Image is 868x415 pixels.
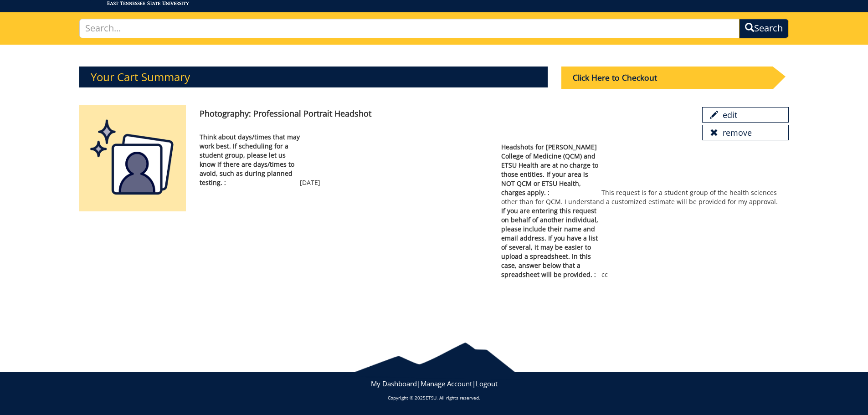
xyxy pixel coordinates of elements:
h4: Photography: Professional Portrait Headshot [200,109,688,118]
a: ETSU [426,395,437,401]
h3: Your Cart Summary [79,67,548,87]
button: Search [739,19,789,38]
input: Search... [79,19,740,38]
a: Manage Account [421,379,472,388]
a: edit [702,107,789,123]
img: professional%20headshot-67378096684f55.61600954.png [79,105,186,212]
a: My Dashboard [371,379,417,388]
a: remove [702,125,789,140]
p: [DATE] [200,133,487,187]
a: Click Here to Checkout [561,82,787,91]
p: This request is for a student group of the health sciences other than for QCM. I understand a cus... [501,143,789,206]
p: cc [501,206,789,279]
span: If you are entering this request on behalf of another individual, please include their name and e... [501,206,601,279]
div: Click Here to Checkout [561,67,773,89]
span: Think about days/times that may work best. If scheduling for a student group, please let us know ... [200,133,300,187]
a: Logout [476,379,498,388]
span: Headshots for [PERSON_NAME] College of Medicine (QCM) and ETSU Health are at no charge to those e... [501,143,601,197]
